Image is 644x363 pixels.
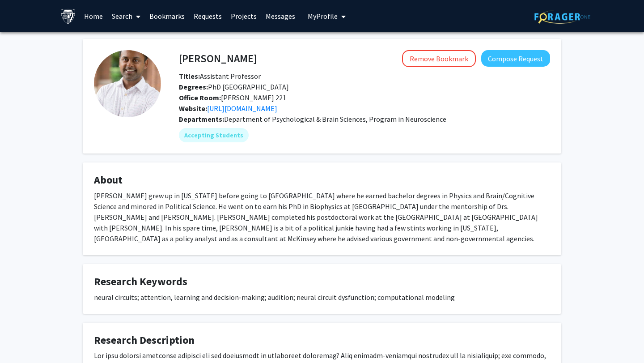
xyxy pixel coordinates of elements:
h4: About [94,174,550,187]
h4: Research Keywords [94,275,550,288]
img: Johns Hopkins University Logo [60,9,76,24]
a: Messages [261,0,300,32]
h4: [PERSON_NAME] [179,50,257,67]
b: Office Room: [179,93,221,102]
div: neural circuits; attention, learning and decision-making; audition; neural circuit dysfunction; c... [94,292,550,303]
span: [PERSON_NAME] 221 [179,93,286,102]
a: Opens in a new tab [207,104,277,113]
img: Profile Picture [94,50,161,117]
b: Titles: [179,72,200,81]
span: Assistant Professor [179,72,261,81]
a: Bookmarks [145,0,189,32]
a: Requests [189,0,226,32]
b: Degrees: [179,82,208,91]
h4: Research Description [94,334,550,347]
a: Home [80,0,107,32]
a: Projects [226,0,261,32]
span: Department of Psychological & Brain Sciences, Program in Neuroscience [224,115,446,124]
b: Website: [179,104,207,113]
button: Compose Request to Kishore Kuchibhotla [481,50,550,67]
a: Search [107,0,145,32]
span: My Profile [308,12,338,21]
div: [PERSON_NAME] grew up in [US_STATE] before going to [GEOGRAPHIC_DATA] where he earned bachelor de... [94,190,550,244]
img: ForagerOne Logo [534,10,590,24]
button: Remove Bookmark [402,50,476,67]
mat-chip: Accepting Students [179,128,249,142]
span: PhD [GEOGRAPHIC_DATA] [179,82,289,91]
b: Departments: [179,115,224,124]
